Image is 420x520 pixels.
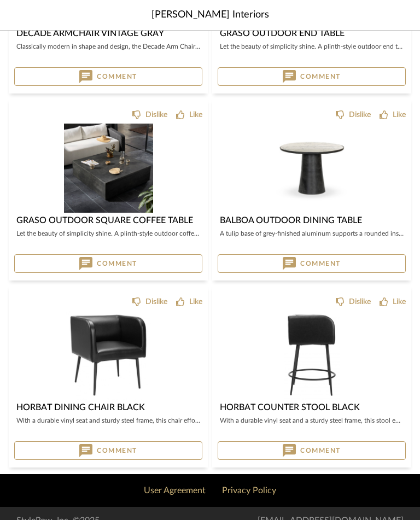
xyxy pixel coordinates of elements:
[218,124,406,213] div: 0
[144,486,206,495] a: User Agreement
[151,8,269,22] span: [PERSON_NAME] Interiors
[145,296,167,307] div: Dislike
[16,216,193,225] span: Graso Outdoor Square Coffee Table
[220,403,360,412] span: Horbat Counter Stool Black
[14,254,202,273] button: Comment
[349,109,371,120] div: Dislike
[220,40,404,53] div: Let the beauty of simplicity shine. A plinth-style outdoor end table is crafted of cast aluminum....
[189,296,202,307] div: Like
[218,67,406,86] button: Comment
[218,254,406,273] button: Comment
[16,29,164,38] span: Decade Armchair Vintage Gray
[218,311,406,400] div: 1
[64,124,153,213] img: Graso Outdoor Square Coffee Table
[16,403,145,412] span: Horbat Dining Chair Black
[189,109,202,120] div: Like
[222,486,276,495] a: Privacy Policy
[220,29,345,38] span: Graso Outdoor End Table
[16,227,200,240] div: Let the beauty of simplicity shine. A plinth-style outdoor coffee table is crafted of cast alumin...
[267,124,357,213] img: Balboa Outdoor Dining Table
[300,72,341,81] span: Comment
[220,414,404,427] div: With a durable vinyl seat and a sturdy steel frame, this stool effortlessly complements any inter...
[66,311,150,400] img: Horbat Dining Chair Black
[220,227,404,240] div: A tulip base of grey-finished aluminum supports a rounded inset tabletop of white marble, with be...
[349,296,371,307] div: Dislike
[16,40,200,53] div: Classically modern in shape and design, the Decade Arm Chair is comfortable and stylish, wrapped ...
[300,446,341,455] span: Comment
[284,311,340,400] img: Horbat Counter Stool Black
[14,67,202,86] button: Comment
[14,124,202,213] div: 0
[300,259,341,268] span: Comment
[393,296,406,307] div: Like
[14,441,202,460] button: Comment
[393,109,406,120] div: Like
[97,72,137,81] span: Comment
[145,109,167,120] div: Dislike
[220,216,362,225] span: Balboa Outdoor Dining Table
[97,446,137,455] span: Comment
[218,441,406,460] button: Comment
[16,414,200,427] div: With a durable vinyl seat and sturdy steel frame, this chair effortlessly complements any interio...
[97,259,137,268] span: Comment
